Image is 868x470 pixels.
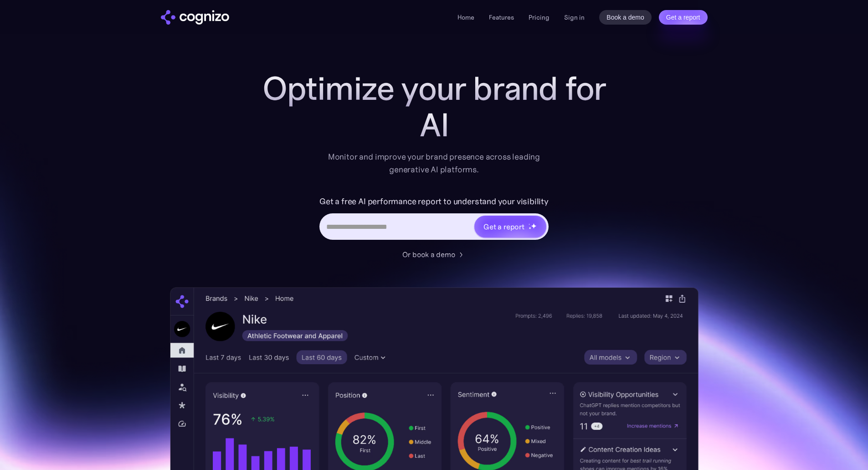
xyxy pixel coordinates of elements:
a: Pricing [529,13,550,21]
label: Get a free AI performance report to understand your visibility [319,194,549,209]
div: Get a report [483,221,524,232]
h1: Optimize your brand for [252,70,616,107]
a: Get a report [659,10,708,25]
img: cognizo logo [161,10,229,25]
a: Book a demo [599,10,652,25]
a: Features [489,13,514,21]
a: Get a reportstarstarstar [473,215,547,238]
div: Monitor and improve your brand presence across leading generative AI platforms. [322,150,546,176]
a: Home [457,13,474,21]
div: AI [252,107,616,143]
img: star [531,223,537,229]
img: star [529,227,532,230]
div: Or book a demo [402,249,455,260]
img: star [529,223,530,225]
a: home [161,10,229,25]
a: Sign in [564,12,585,23]
a: Or book a demo [402,249,466,260]
form: Hero URL Input Form [319,194,549,244]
